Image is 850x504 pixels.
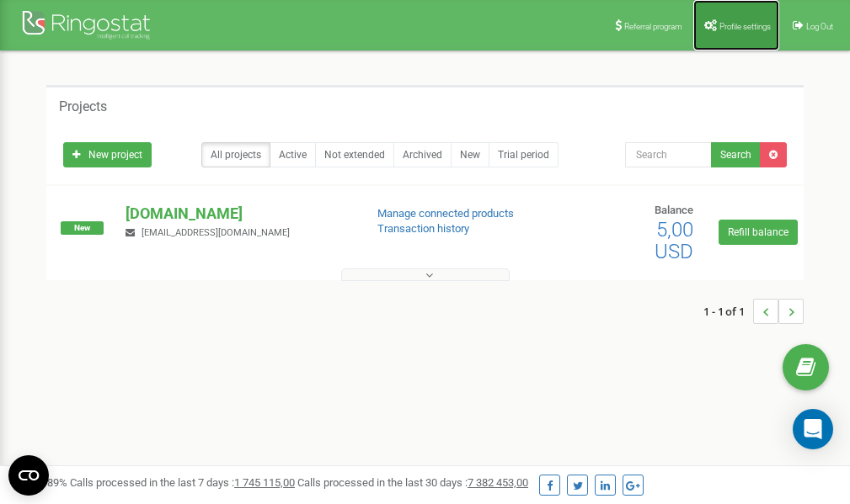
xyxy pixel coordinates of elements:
[59,99,107,114] h5: Projects
[468,476,528,489] u: 7 382 453,00
[61,221,104,235] span: New
[711,142,761,167] button: Search
[377,207,514,220] a: Manage connected products
[63,142,152,167] a: New project
[234,476,295,489] u: 1 745 115,00
[625,142,712,167] input: Search
[489,142,559,167] a: Trial period
[315,142,394,167] a: Not extended
[719,220,798,245] a: Refill balance
[703,299,753,324] span: 1 - 1 of 1
[270,142,316,167] a: Active
[719,22,771,31] span: Profile settings
[703,282,804,341] nav: ...
[201,142,270,167] a: All projects
[655,204,693,216] span: Balance
[126,203,350,225] p: [DOMAIN_NAME]
[377,222,469,235] a: Transaction history
[624,22,682,31] span: Referral program
[8,455,49,496] button: Open CMP widget
[793,409,833,449] div: Open Intercom Messenger
[655,218,693,263] span: 5,00 USD
[70,476,295,489] span: Calls processed in the last 7 days :
[451,142,489,167] a: New
[393,142,452,167] a: Archived
[806,22,833,31] span: Log Out
[142,227,290,238] span: [EMAIL_ADDRESS][DOMAIN_NAME]
[297,476,528,489] span: Calls processed in the last 30 days :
